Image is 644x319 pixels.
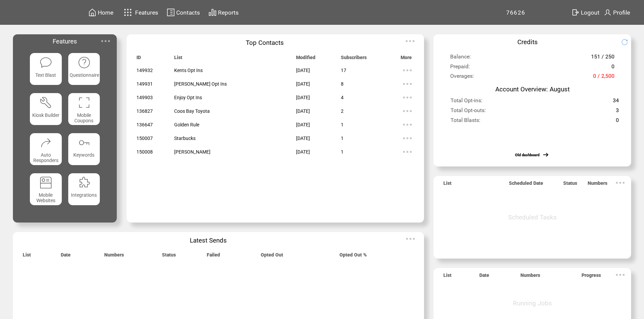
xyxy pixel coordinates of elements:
span: Running Jobs [513,300,552,307]
span: Opted Out % [339,252,367,261]
span: Numbers [104,252,124,261]
span: 151 / 250 [591,53,614,63]
img: questionnaire.svg [78,56,91,69]
span: Total Blasts: [450,117,480,127]
span: 150008 [136,149,153,155]
img: contacts.svg [167,8,175,17]
img: ellypsis.svg [401,77,414,91]
span: Questionnaire [70,72,99,78]
span: Date [479,272,489,281]
img: ellypsis.svg [403,34,417,48]
span: 8 [341,81,344,87]
span: Total Opt-ins: [450,97,482,107]
img: ellypsis.svg [401,64,414,77]
span: Mobile Coupons [74,112,93,123]
a: Features [121,6,159,19]
span: Logout [581,9,600,16]
img: home.svg [88,8,96,17]
span: More [401,55,412,64]
span: Keywords [73,152,94,158]
img: ellypsis.svg [99,34,112,48]
a: Integrations [68,173,100,207]
span: 2 [341,108,344,114]
span: 1 [341,136,344,141]
span: 34 [613,97,619,107]
img: refresh.png [621,39,634,46]
img: keywords.svg [78,136,91,149]
span: [DATE] [296,149,310,155]
span: Subscribers [341,55,367,64]
span: 0 [616,117,619,127]
span: 0 / 2,500 [593,73,614,83]
span: [DATE] [296,122,310,127]
span: [DATE] [296,108,310,114]
span: 150007 [136,136,153,141]
a: Kiosk Builder [30,93,62,127]
span: Contacts [176,9,200,16]
span: [DATE] [296,81,310,87]
a: Text Blast [30,53,62,87]
span: [DATE] [296,95,310,100]
a: Questionnaire [68,53,100,87]
a: Logout [570,7,603,18]
span: Numbers [588,180,607,189]
img: ellypsis.svg [613,268,627,282]
span: Overages: [450,73,474,83]
span: 76626 [506,9,526,16]
span: 3 [616,107,619,117]
span: Scheduled Tasks [508,214,557,221]
span: Features [53,38,77,45]
img: exit.svg [571,8,579,17]
span: Progress [582,272,601,281]
span: 149932 [136,68,153,73]
span: List [443,272,452,281]
span: List [443,180,452,189]
span: Features [135,9,158,16]
a: Mobile Coupons [68,93,100,127]
a: Profile [603,7,631,18]
span: Mobile Websites [36,192,55,203]
span: 136647 [136,122,153,127]
span: 17 [341,68,346,73]
img: ellypsis.svg [401,131,414,145]
img: ellypsis.svg [401,118,414,131]
span: 136827 [136,108,153,114]
img: ellypsis.svg [401,104,414,118]
img: ellypsis.svg [401,91,414,104]
span: 1 [341,149,344,155]
span: List [23,252,31,261]
img: ellypsis.svg [404,232,417,246]
span: Integrations [71,192,97,198]
span: Kiosk Builder [32,112,59,118]
span: Auto Responders [33,152,58,163]
span: Enjoy Opt Ins [174,95,202,100]
span: Scheduled Date [509,180,543,189]
img: auto-responders.svg [39,136,52,149]
span: [PERSON_NAME] Opt Ins [174,81,227,87]
img: integrations.svg [78,176,91,189]
span: Credits [517,38,538,46]
span: 4 [341,95,344,100]
span: Date [61,252,71,261]
span: List [174,55,182,64]
span: Prepaid: [450,63,470,73]
span: Account Overview: August [495,86,570,93]
img: mobile-websites.svg [39,176,52,189]
span: Profile [613,9,630,16]
span: [DATE] [296,136,310,141]
img: profile.svg [604,8,612,17]
a: Keywords [68,133,100,167]
img: tool%201.svg [39,96,52,109]
span: 149903 [136,95,153,100]
a: Reports [207,7,240,18]
a: Contacts [166,7,201,18]
span: Total Opt-outs: [450,107,486,117]
img: ellypsis.svg [613,176,627,190]
span: Failed [207,252,220,261]
span: Coos Bay Toyota [174,108,210,114]
span: 149931 [136,81,153,87]
a: Old dashboard [515,153,539,157]
span: ID [136,55,141,64]
img: coupons.svg [78,96,91,109]
span: 1 [341,122,344,127]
